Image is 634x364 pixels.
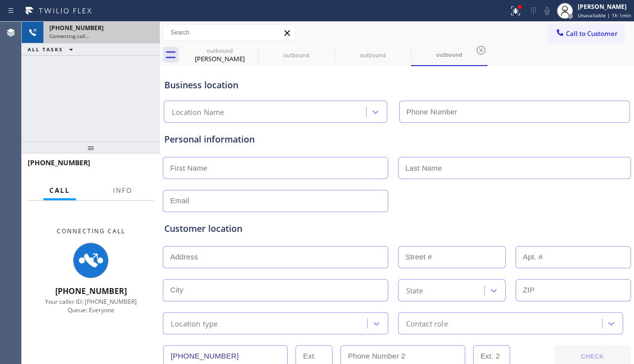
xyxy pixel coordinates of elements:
[49,24,104,32] span: [PHONE_NUMBER]
[49,33,89,39] span: Connecting call…
[183,47,257,54] div: outbound
[412,51,486,58] div: outbound
[171,318,218,329] div: Location type
[399,101,631,123] input: Phone Number
[164,78,630,92] div: Business location
[549,24,624,43] button: Call to Customer
[49,186,70,195] span: Call
[336,51,410,59] div: outbound
[406,318,448,329] div: Contact role
[163,157,388,179] input: First Name
[406,285,423,296] div: State
[516,246,631,268] input: Apt. #
[164,133,630,146] div: Personal information
[28,46,63,53] span: ALL TASKS
[22,43,83,55] button: ALL TASKS
[57,227,125,235] span: Connecting Call
[163,246,388,268] input: Address
[516,279,631,301] input: ZIP
[28,158,90,167] span: [PHONE_NUMBER]
[540,4,554,18] button: Mute
[578,12,631,19] span: Unavailable | 1h 1min
[43,181,76,200] button: Call
[398,157,632,179] input: Last Name
[164,222,630,235] div: Customer location
[183,44,257,66] div: Cathy Stone
[578,2,631,11] div: [PERSON_NAME]
[55,286,127,296] span: [PHONE_NUMBER]
[107,181,138,200] button: Info
[259,51,334,59] div: outbound
[45,297,137,314] span: Your caller ID: [PHONE_NUMBER] Queue: Everyone
[183,54,257,63] div: [PERSON_NAME]
[172,107,224,118] div: Location Name
[163,25,296,40] input: Search
[398,246,506,268] input: Street #
[163,190,388,212] input: Email
[113,186,132,195] span: Info
[163,279,388,301] input: City
[566,29,618,38] span: Call to Customer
